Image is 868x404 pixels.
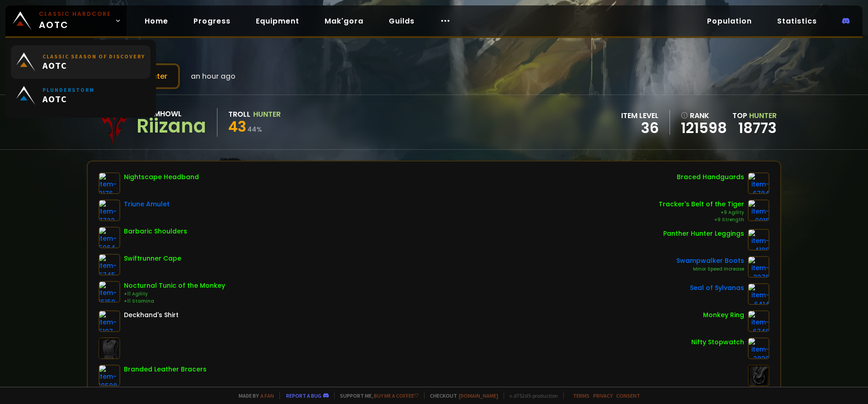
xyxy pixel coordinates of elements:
div: Top [732,110,777,121]
span: v. d752d5 - production [504,392,558,399]
span: AOTC [42,60,145,71]
span: Made by [233,392,274,399]
span: 43 [228,116,246,137]
a: Equipment [249,12,307,30]
div: Minor Speed Increase [676,266,744,273]
div: +9 Agility [659,209,744,216]
div: Panther Hunter Leggings [663,229,744,238]
div: Seal of Sylvanas [690,283,744,293]
div: Nightscape Headband [124,172,199,182]
a: [DOMAIN_NAME] [459,392,498,399]
span: Hunter [749,110,777,121]
a: Statistics [770,12,824,30]
span: AOTC [42,93,94,105]
small: Classic Season of Discovery [42,53,145,60]
div: Nocturnal Tunic of the Monkey [124,281,225,290]
div: Nifty Stopwatch [691,337,744,347]
a: Buy me a coffee [374,392,419,399]
small: Classic Hardcore [39,10,111,18]
img: item-6784 [748,172,769,194]
div: item level [621,110,659,121]
a: 18773 [738,118,777,138]
div: Triune Amulet [124,200,170,209]
div: Swampwalker Boots [676,256,744,266]
span: Checkout [424,392,498,399]
div: +9 Strength [659,216,744,223]
div: Troll [228,109,250,120]
div: Doomhowl [137,108,206,119]
a: Progress [186,12,238,30]
small: Plunderstorm [42,86,94,93]
a: Population [700,12,759,30]
img: item-19508 [99,365,120,386]
img: item-5964 [99,227,120,248]
img: item-6745 [99,254,120,276]
span: an hour ago [191,71,236,82]
a: Home [137,12,175,30]
a: a fan [260,392,274,399]
img: item-5107 [99,310,120,332]
div: rank [681,110,727,121]
div: Hunter [253,109,281,120]
img: item-2276 [748,256,769,278]
a: 121598 [681,121,727,135]
a: PlunderstormAOTC [11,79,151,112]
a: Mak'gora [317,12,371,30]
div: Braced Handguards [677,172,744,182]
a: Terms [573,392,590,399]
div: +11 Stamina [124,298,225,305]
a: Classic Season of DiscoveryAOTC [11,45,151,79]
img: item-15159 [99,281,120,303]
img: item-4108 [748,229,769,251]
a: Guilds [382,12,422,30]
a: Classic HardcoreAOTC [5,5,127,36]
small: 44 % [247,125,262,134]
div: 36 [621,121,659,135]
div: Monkey Ring [703,310,744,320]
img: item-6748 [748,310,769,332]
div: Tracker's Belt of the Tiger [659,200,744,209]
img: item-6414 [748,283,769,305]
a: Privacy [593,392,613,399]
img: item-2820 [748,337,769,359]
div: Deckhand's Shirt [124,310,179,320]
div: Swiftrunner Cape [124,254,181,263]
span: AOTC [39,10,111,32]
span: Support me, [334,392,419,399]
div: Barbaric Shoulders [124,227,187,236]
img: item-7722 [99,200,120,221]
a: Consent [616,392,640,399]
img: item-8176 [99,172,120,194]
a: Report a bug [286,392,321,399]
div: Riizana [137,119,206,133]
div: Branded Leather Bracers [124,365,207,374]
div: +11 Agility [124,290,225,298]
img: item-9916 [748,200,769,221]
